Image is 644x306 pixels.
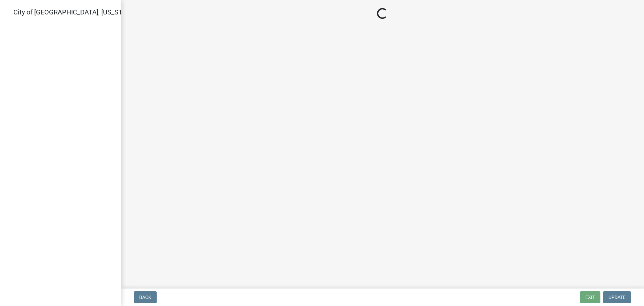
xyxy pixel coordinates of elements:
[608,295,626,300] span: Update
[134,291,157,303] button: Back
[603,291,631,303] button: Update
[139,295,151,300] span: Back
[580,291,600,303] button: Exit
[13,8,136,16] span: City of [GEOGRAPHIC_DATA], [US_STATE]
